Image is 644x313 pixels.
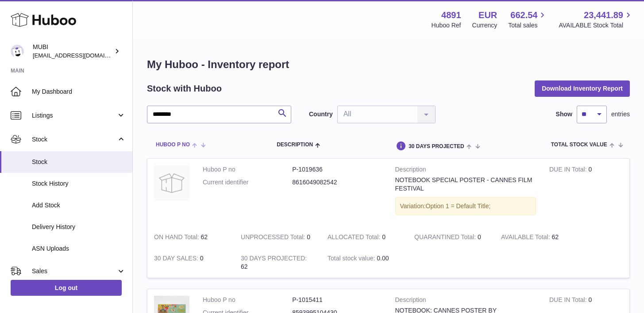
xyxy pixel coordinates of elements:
[584,9,623,21] span: 23,441.89
[328,255,377,264] strong: Total stock value
[32,244,126,253] span: ASN Uploads
[414,233,478,243] strong: QUARANTINED Total
[203,165,292,174] dt: Huboo P no
[32,179,126,188] span: Stock History
[292,296,382,304] dd: P-1015411
[377,255,389,262] span: 0.00
[147,83,222,95] h2: Stock with Huboo
[494,226,581,248] td: 62
[472,21,497,30] div: Currency
[33,43,112,60] div: MUBI
[395,176,536,193] div: NOTEBOOK SPECIAL POSTER - CANNES FILM FESTIVAL
[549,296,588,305] strong: DUE IN Total
[426,202,491,210] span: Option 1 = Default Title;
[11,280,122,296] a: Log out
[32,111,116,120] span: Listings
[292,178,382,187] dd: 8616049082542
[395,165,536,176] strong: Description
[559,21,633,30] span: AVAILABLE Stock Total
[32,158,126,166] span: Stock
[328,233,382,243] strong: ALLOCATED Total
[508,21,548,30] span: Total sales
[203,296,292,304] dt: Huboo P no
[156,142,190,148] span: Huboo P no
[441,9,461,21] strong: 4891
[292,165,382,174] dd: P-1019636
[309,110,333,118] label: Country
[478,9,497,21] strong: EUR
[508,9,548,30] a: 662.54 Total sales
[32,267,116,275] span: Sales
[147,248,234,278] td: 0
[611,110,630,118] span: entries
[543,159,629,226] td: 0
[11,45,24,58] img: shop@mubi.com
[203,178,292,187] dt: Current identifier
[559,9,633,30] a: 23,441.89 AVAILABLE Stock Total
[154,233,201,243] strong: ON HAND Total
[241,233,307,243] strong: UNPROCESSED Total
[32,223,126,231] span: Delivery History
[409,144,464,149] span: 30 DAYS PROJECTED
[478,233,481,240] span: 0
[32,201,126,210] span: Add Stock
[33,52,130,59] span: [EMAIL_ADDRESS][DOMAIN_NAME]
[535,80,630,96] button: Download Inventory Report
[321,226,408,248] td: 0
[395,197,536,215] div: Variation:
[147,57,630,72] h1: My Huboo - Inventory report
[395,296,536,306] strong: Description
[234,248,321,278] td: 62
[510,9,537,21] span: 662.54
[277,142,313,148] span: Description
[432,21,461,30] div: Huboo Ref
[234,226,321,248] td: 0
[556,110,572,118] label: Show
[551,142,607,148] span: Total stock value
[549,166,588,175] strong: DUE IN Total
[147,226,234,248] td: 62
[154,255,200,264] strong: 30 DAY SALES
[241,255,307,264] strong: 30 DAYS PROJECTED
[32,88,126,96] span: My Dashboard
[154,165,189,201] img: product image
[32,135,116,144] span: Stock
[501,233,551,243] strong: AVAILABLE Total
